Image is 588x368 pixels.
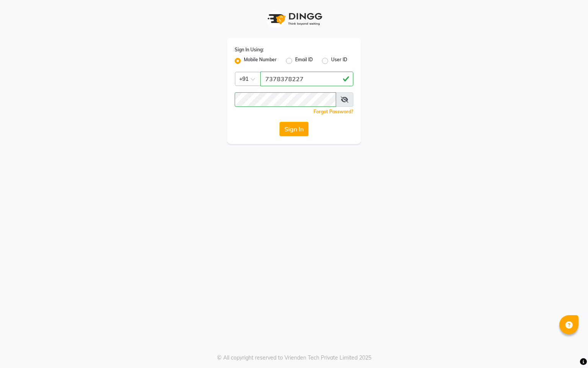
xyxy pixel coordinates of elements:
iframe: chat widget [556,337,580,360]
label: Mobile Number [244,56,277,65]
input: Username [260,72,353,86]
button: Sign In [279,122,309,136]
label: User ID [331,56,347,65]
label: Email ID [295,56,313,65]
label: Sign In Using: [235,46,264,53]
img: logo1.svg [263,8,325,30]
a: Forgot Password? [314,109,353,114]
input: Username [235,92,336,107]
